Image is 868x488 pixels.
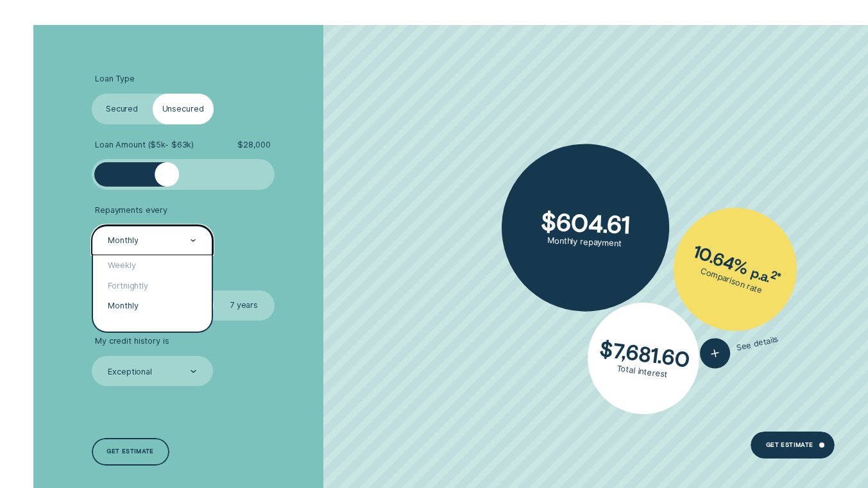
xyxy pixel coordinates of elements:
[751,432,835,459] a: Get Estimate
[95,140,194,150] span: Loan Amount ( $5k - $63k )
[108,367,152,377] div: Exceptional
[736,335,779,354] span: See details
[95,336,169,346] span: My credit history is
[237,140,271,150] span: $ 28,000
[153,94,214,124] label: Unsecured
[92,94,153,124] label: Secured
[95,205,167,215] span: Repayments every
[92,438,169,466] a: Get estimate
[93,255,212,276] div: Weekly
[93,276,212,296] div: Fortnightly
[697,324,782,371] button: See details
[108,235,138,246] div: Monthly
[214,290,275,321] label: 7 years
[95,74,135,84] span: Loan Type
[93,296,212,316] div: Monthly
